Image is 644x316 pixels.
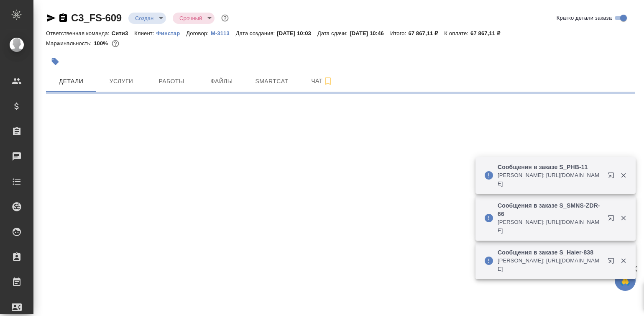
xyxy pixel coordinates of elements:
[202,76,242,87] span: Файлы
[498,201,602,218] p: Сообщения в заказе S_SMNS-ZDR-66
[133,15,156,22] button: Создан
[236,30,277,36] p: Дата создания:
[323,76,333,86] svg: Подписаться
[557,14,612,22] span: Кратко детали заказа
[46,13,56,23] button: Скопировать ссылку для ЯМессенджера
[252,76,292,87] span: Smartcat
[94,40,110,46] p: 100%
[615,214,632,222] button: Закрыть
[58,13,68,23] button: Скопировать ссылку
[156,30,187,36] p: Финстар
[603,210,623,230] button: Открыть в новой вкладке
[350,30,390,36] p: [DATE] 10:46
[101,76,141,87] span: Услуги
[220,13,230,23] button: Доп статусы указывают на важность/срочность заказа
[128,13,166,24] div: Создан
[470,30,506,36] p: 67 867,11 ₽
[498,171,602,188] p: [PERSON_NAME]: [URL][DOMAIN_NAME]
[408,30,444,36] p: 67 867,11 ₽
[390,30,408,36] p: Итого:
[317,30,350,36] p: Дата сдачи:
[112,30,135,36] p: Сити3
[134,30,156,36] p: Клиент:
[173,13,215,24] div: Создан
[498,163,602,171] p: Сообщения в заказе S_PHB-11
[277,30,317,36] p: [DATE] 10:03
[156,29,187,36] a: Финстар
[603,167,623,187] button: Открыть в новой вкладке
[211,29,236,36] a: М-3113
[615,257,632,265] button: Закрыть
[71,12,122,23] a: C3_FS-609
[603,252,623,272] button: Открыть в новой вкладке
[186,30,211,36] p: Договор:
[498,257,602,273] p: [PERSON_NAME]: [URL][DOMAIN_NAME]
[46,40,94,46] p: Маржинальность:
[615,172,632,179] button: Закрыть
[177,15,204,22] button: Срочный
[46,52,64,71] button: Добавить тэг
[151,76,192,87] span: Работы
[46,30,112,36] p: Ответственная команда:
[498,218,602,235] p: [PERSON_NAME]: [URL][DOMAIN_NAME]
[110,38,121,49] button: 0.00 RUB;
[302,76,342,86] span: Чат
[498,248,602,257] p: Сообщения в заказе S_Haier-838
[444,30,470,36] p: К оплате:
[211,30,236,36] p: М-3113
[51,76,91,87] span: Детали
